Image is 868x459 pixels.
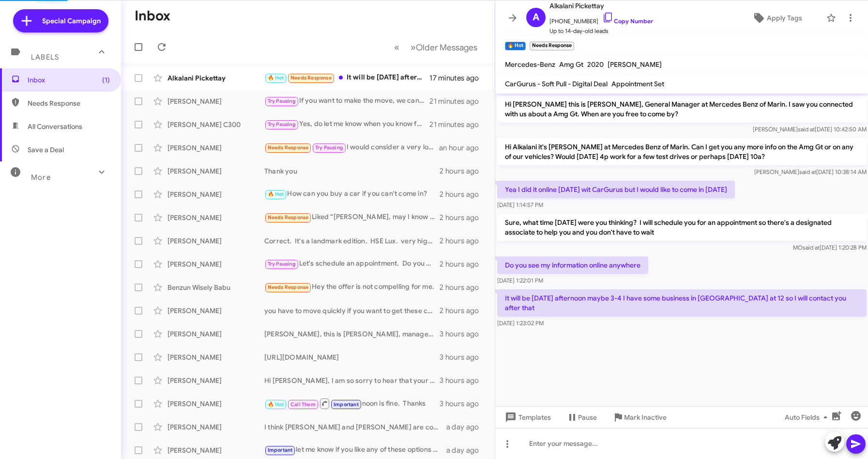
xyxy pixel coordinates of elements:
span: Apply Tags [767,9,802,27]
div: It will be [DATE] afternoon maybe 3-4 I have some business in [GEOGRAPHIC_DATA] at 12 so I will c... [264,72,429,83]
button: Previous [388,37,405,57]
div: 21 minutes ago [429,96,487,106]
div: [PERSON_NAME] [168,329,264,339]
div: [PERSON_NAME] [168,259,264,269]
nav: Page navigation example [389,37,483,57]
button: Templates [495,409,559,426]
div: 3 hours ago [440,329,487,339]
span: [DATE] 1:14:57 PM [497,201,543,208]
span: Try Pausing [268,121,296,127]
span: Inbox [28,75,110,85]
span: Needs Response [28,98,110,108]
small: Needs Response [530,42,574,50]
div: 2 hours ago [440,166,487,176]
span: » [411,41,416,53]
div: Yes, do let me know when you know for the above stated reasons. [264,119,429,130]
span: Templates [503,409,551,426]
div: [PERSON_NAME] [168,352,264,362]
div: 3 hours ago [440,399,487,409]
div: [PERSON_NAME] [168,166,264,176]
div: a day ago [446,422,487,432]
button: Apply Tags [731,9,822,27]
span: (1) [102,75,110,85]
div: [PERSON_NAME] [168,96,264,106]
span: Needs Response [290,75,332,81]
span: Needs Response [268,144,309,151]
div: 3 hours ago [440,376,487,385]
span: 🔥 Hot [268,401,284,408]
span: Needs Response [268,214,309,221]
span: 🔥 Hot [268,75,284,81]
a: Copy Number [602,17,653,25]
span: Labels [31,53,59,62]
span: Save a Deal [28,145,64,155]
div: I would consider a very low mileage S600 as well and prefer a color Combination other than BLACK ... [264,142,439,153]
span: [PHONE_NUMBER] [549,12,653,26]
div: [PERSON_NAME] [168,445,264,455]
div: [PERSON_NAME] [168,399,264,409]
div: I think [PERSON_NAME] and [PERSON_NAME] are confused about what car you want numbers on. Do you w... [264,422,446,432]
span: [PERSON_NAME] [DATE] 10:38:14 AM [754,168,866,175]
div: [PERSON_NAME] [168,213,264,222]
button: Pause [559,409,605,426]
span: MO [DATE] 1:20:28 PM [792,244,866,251]
span: Auto Fields [785,409,831,426]
span: Needs Response [268,284,309,290]
span: All Conversations [28,122,82,131]
div: 2 hours ago [440,236,487,246]
div: Hey the offer is not compelling for me. [264,282,440,293]
div: [PERSON_NAME] [168,422,264,432]
span: Important [334,401,359,408]
span: « [394,41,399,53]
div: 21 minutes ago [429,120,487,129]
div: [PERSON_NAME] [168,306,264,316]
div: you have to move quickly if you want to get these cars. they are moving very fast. [264,306,440,316]
span: Important [268,447,293,453]
span: Appointment Set [611,79,664,88]
div: If you want to make the move, we can appraise your car and take it in as a trade. We do that all ... [264,95,429,107]
div: an hour ago [439,143,487,153]
div: [PERSON_NAME], this is [PERSON_NAME], manager at the dealership. I sent you a few texts but did n... [264,329,440,339]
div: noon is fine. Thanks [264,397,440,410]
div: Correct. It's a landmark edition. HSE Lux. very high trim package. [264,236,440,246]
span: CarGurus - Soft Pull - Digital Deal [505,79,608,88]
span: Try Pausing [268,98,296,104]
div: Thank you [264,166,440,176]
p: Yea I did it online [DATE] wit CarGurus but I would like to come in [DATE] [497,181,735,198]
div: 2 hours ago [440,190,487,199]
div: let me know if you like any of these options and I'm happy to personally work with you. [264,444,446,456]
div: [PERSON_NAME] [168,376,264,385]
span: Try Pausing [315,144,343,151]
p: Hi [PERSON_NAME] this is [PERSON_NAME], General Manager at Mercedes Benz of Marin. I saw you conn... [497,95,867,123]
span: [DATE] 1:22:01 PM [497,277,543,284]
button: Mark Inactive [605,409,674,426]
p: Do you see my information online anywhere [497,256,648,274]
div: Liked “[PERSON_NAME], may I know what is holding you off now? We have wonderful options at the mo... [264,212,440,223]
div: How can you buy a car if you can't come in? [264,189,440,200]
div: Alkalani Pickettay [168,73,264,83]
span: said at [799,168,816,175]
div: 2 hours ago [440,213,487,222]
span: [DATE] 1:23:02 PM [497,319,544,327]
p: It will be [DATE] afternoon maybe 3-4 I have some business in [GEOGRAPHIC_DATA] at 12 so I will c... [497,289,867,317]
span: Special Campaign [42,16,101,26]
span: Up to 14-day-old leads [549,26,653,36]
div: Hi [PERSON_NAME], I am so sorry to hear that your experience was not on par and frankly, below ou... [264,376,440,385]
p: Sure, what time [DATE] were you thinking? I will schedule you for an appointment so there's a des... [497,214,867,241]
div: a day ago [446,445,487,455]
span: Mark Inactive [624,409,667,426]
span: Try Pausing [268,261,296,267]
span: A [533,10,539,25]
span: [PERSON_NAME] [DATE] 10:42:50 AM [752,126,866,133]
span: Older Messages [416,42,477,53]
span: More [31,173,51,182]
p: Hi Alkalani it's [PERSON_NAME] at Mercedes Benz of Marin. Can I get you any more info on the Amg ... [497,138,867,165]
span: said at [802,244,819,251]
span: Amg Gt [559,60,583,69]
div: 3 hours ago [440,352,487,362]
div: [PERSON_NAME] C300 [168,120,264,129]
button: Next [405,37,483,57]
span: 2020 [587,60,604,69]
div: 2 hours ago [440,306,487,316]
small: 🔥 Hot [505,42,526,50]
